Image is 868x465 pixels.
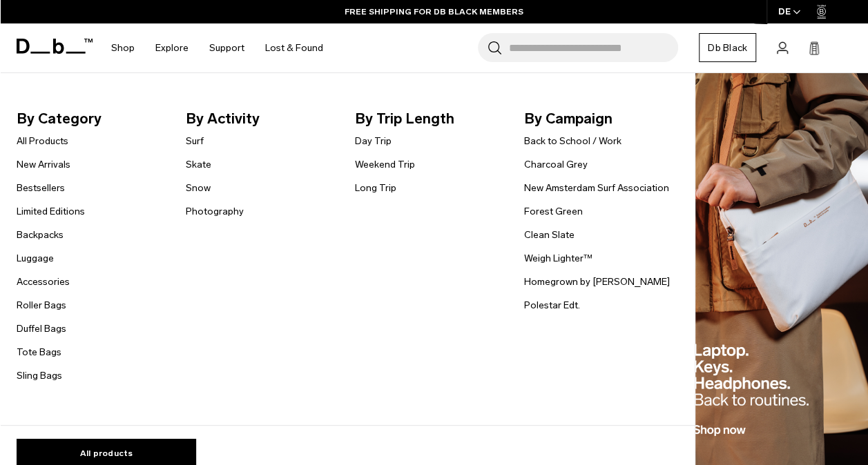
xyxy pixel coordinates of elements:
[699,33,756,62] a: Db Black
[186,204,244,219] a: Photography
[17,275,70,289] a: Accessories
[17,368,62,383] a: Sling Bags
[524,204,583,219] a: Forest Green
[524,157,588,172] a: Charcoal Grey
[355,134,392,148] a: Day Trip
[186,108,333,130] span: By Activity
[265,23,323,72] a: Lost & Found
[355,157,415,172] a: Weekend Trip
[17,134,68,148] a: All Products
[17,228,64,242] a: Backpacks
[186,157,211,172] a: Skate
[209,23,244,72] a: Support
[524,228,575,242] a: Clean Slate
[186,181,211,195] a: Snow
[524,251,592,266] a: Weigh Lighter™
[345,6,523,18] a: FREE SHIPPING FOR DB BLACK MEMBERS
[524,181,669,195] a: New Amsterdam Surf Association
[524,108,671,130] span: By Campaign
[17,181,65,195] a: Bestsellers
[155,23,189,72] a: Explore
[17,157,70,172] a: New Arrivals
[17,345,61,359] a: Tote Bags
[111,23,135,72] a: Shop
[186,134,204,148] a: Surf
[101,23,334,72] nav: Main Navigation
[17,321,66,336] a: Duffel Bags
[524,275,670,289] a: Homegrown by [PERSON_NAME]
[524,298,580,313] a: Polestar Edt.
[17,204,85,219] a: Limited Editions
[355,181,396,195] a: Long Trip
[17,108,164,130] span: By Category
[17,251,54,266] a: Luggage
[355,108,502,130] span: By Trip Length
[524,134,621,148] a: Back to School / Work
[17,298,66,313] a: Roller Bags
